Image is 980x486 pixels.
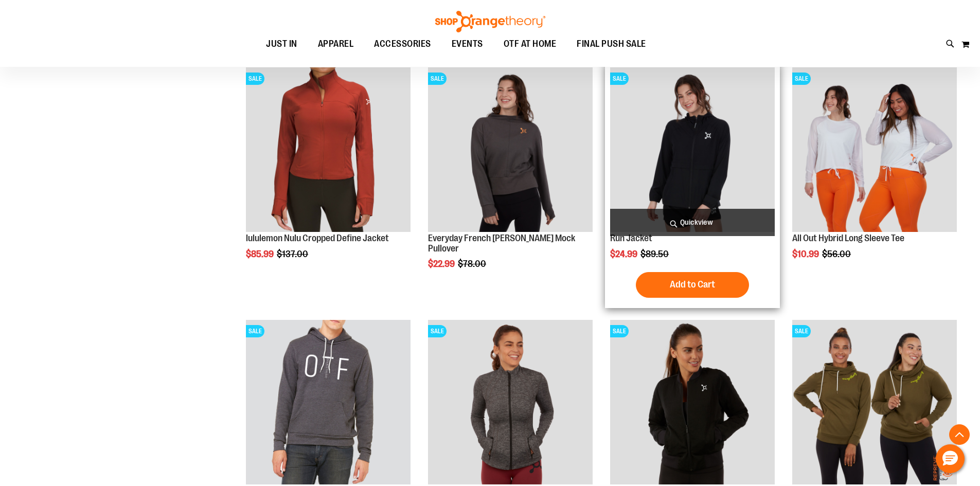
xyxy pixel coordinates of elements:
a: APPAREL [308,32,364,56]
span: $137.00 [277,249,310,259]
span: $78.00 [458,259,488,269]
button: Back To Top [949,424,970,445]
div: product [423,62,598,295]
span: SALE [428,73,447,85]
span: $22.99 [428,259,456,269]
span: JUST IN [266,32,297,56]
span: EVENTS [452,32,483,56]
a: Product image for All Out Hybrid Long Sleeve TeeSALE [792,67,957,233]
div: product [605,62,780,308]
span: ACCESSORIES [374,32,431,56]
a: OTF AT HOME [493,32,567,56]
span: Add to Cart [670,279,715,290]
img: product image for 1529891 [428,320,593,484]
a: product image for 1529891SALE [428,320,593,486]
a: FINAL PUSH SALE [566,32,656,56]
img: Shop Orangetheory [434,11,547,32]
img: Product image for Core Unisex Fleece Pullover [246,320,411,484]
span: OTF AT HOME [504,32,557,56]
span: $24.99 [610,249,639,259]
a: JUST IN [256,32,308,56]
span: $85.99 [246,249,275,259]
a: Product image for Run JacketSALE [610,67,775,233]
img: Product image for All Out Hybrid Long Sleeve Tee [792,67,957,232]
span: SALE [792,73,811,85]
span: FINAL PUSH SALE [577,32,646,56]
a: All Out Hybrid Long Sleeve Tee [792,233,904,243]
img: Product image for lululemon Nulu Cropped Define Jacket [246,67,411,232]
span: SALE [246,325,264,337]
img: Product image for Everyday French Terry Crop Mock Pullover [428,67,593,232]
a: Product image for Cowl Neck HoodieSALE [792,320,957,486]
button: Hello, have a question? Let’s chat. [936,444,965,473]
a: ACCESSORIES [364,32,441,56]
img: Product image for Cowl Neck Hoodie [792,320,957,484]
img: Product image for lululemon Non-Stop Bomber [610,320,775,484]
span: $56.00 [822,249,852,259]
img: Product image for Run Jacket [610,67,775,232]
div: product [241,62,416,285]
button: Add to Cart [636,272,749,298]
a: Product image for Core Unisex Fleece PulloverSALE [246,320,411,486]
span: SALE [610,325,629,337]
a: Product image for lululemon Non-Stop BomberSALE [610,320,775,486]
span: SALE [428,325,447,337]
a: lululemon Nulu Cropped Define Jacket [246,233,389,243]
a: EVENTS [441,32,493,56]
a: Quickview [610,209,775,236]
a: Product image for lululemon Nulu Cropped Define JacketSALE [246,67,411,233]
div: product [787,62,962,285]
a: Run Jacket [610,233,652,243]
span: SALE [610,73,629,85]
span: SALE [792,325,811,337]
span: SALE [246,73,264,85]
span: $10.99 [792,249,821,259]
span: $89.50 [640,249,670,259]
a: Product image for Everyday French Terry Crop Mock PulloverSALE [428,67,593,233]
a: Everyday French [PERSON_NAME] Mock Pullover [428,233,575,254]
span: APPAREL [318,32,354,56]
